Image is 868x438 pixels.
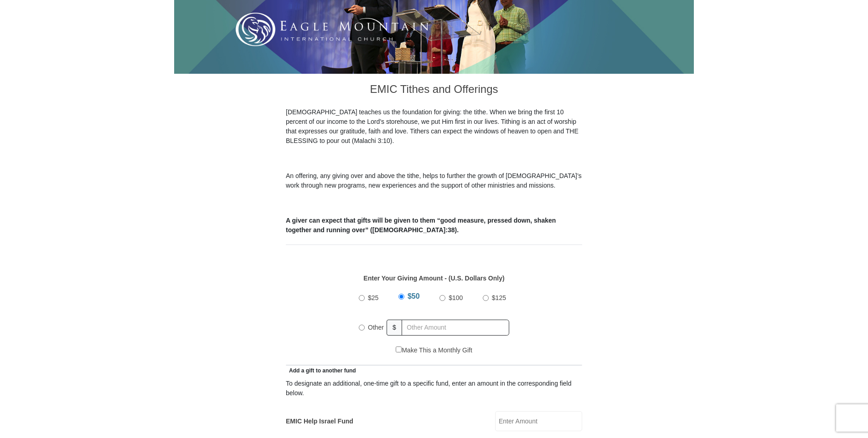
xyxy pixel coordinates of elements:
[286,107,582,146] p: [DEMOGRAPHIC_DATA] teaches us the foundation for giving: the tithe. When we bring the first 10 pe...
[402,320,509,336] input: Other Amount
[286,367,356,374] span: Add a gift to another fund
[368,294,378,301] span: $25
[408,292,420,300] span: $50
[363,275,504,282] strong: Enter Your Giving Amount - (U.S. Dollars Only)
[286,217,556,234] b: A giver can expect that gifts will be given to them “good measure, pressed down, shaken together ...
[286,417,353,426] label: EMIC Help Israel Fund
[368,324,384,331] span: Other
[449,294,463,301] span: $100
[495,411,582,431] input: Enter Amount
[387,320,402,336] span: $
[492,294,506,301] span: $125
[396,346,472,355] label: Make This a Monthly Gift
[286,379,582,398] div: To designate an additional, one-time gift to a specific fund, enter an amount in the correspondin...
[286,74,582,107] h3: EMIC Tithes and Offerings
[286,171,582,190] p: An offering, any giving over and above the tithe, helps to further the growth of [DEMOGRAPHIC_DAT...
[396,346,402,352] input: Make This a Monthly Gift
